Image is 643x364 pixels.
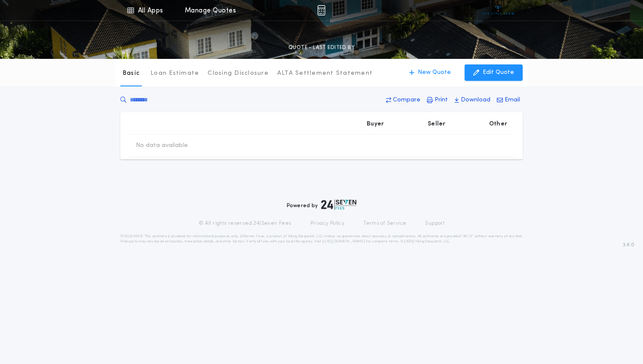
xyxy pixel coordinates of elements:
p: Edit Quote [483,68,514,77]
a: Terms of Service [363,220,406,227]
p: Loan Estimate [150,69,199,78]
p: QUOTE - LAST EDITED BY [288,43,355,52]
button: Print [424,92,450,108]
a: Support [425,220,444,227]
span: 3.8.0 [623,241,634,249]
img: vs-icon [482,6,514,15]
a: Privacy Policy [310,220,345,227]
p: Other [489,120,507,128]
p: © All rights reserved. 24|Seven Fees [199,220,291,227]
p: Download [461,96,490,104]
button: Email [494,92,523,108]
p: Compare [393,96,420,104]
img: logo [321,199,356,210]
p: Seller [428,120,446,128]
p: ALTA Settlement Statement [277,69,373,78]
button: Edit Quote [465,64,523,81]
p: Basic [122,69,140,78]
p: Closing Disclosure [208,69,269,78]
p: DISCLAIMER: This estimate is provided for informational purposes only. 24|Seven Fees, a product o... [120,234,523,244]
a: [URL][DOMAIN_NAME] [322,240,365,243]
p: Print [435,96,448,104]
p: New Quote [418,68,451,77]
button: Compare [383,92,423,108]
button: Download [452,92,493,108]
p: Buyer [367,120,384,128]
td: No data available [129,135,195,157]
img: img [317,5,325,15]
button: New Quote [401,64,459,81]
div: Powered by [287,199,356,210]
p: Email [505,96,520,104]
